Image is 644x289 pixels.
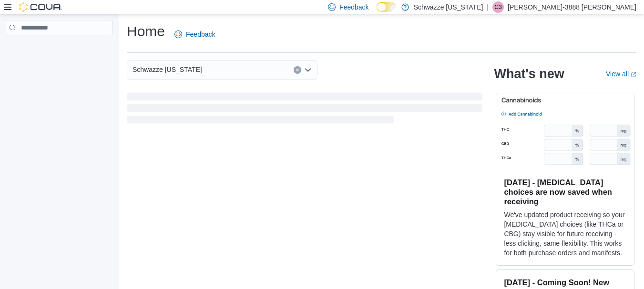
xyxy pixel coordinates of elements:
[487,1,489,13] p: |
[339,2,368,12] span: Feedback
[631,72,636,78] svg: External link
[294,66,301,74] button: Clear input
[6,37,112,60] nav: Complex example
[492,1,504,13] div: Christopher-3888 Perales
[504,210,626,258] p: We've updated product receiving so your [MEDICAL_DATA] choices (like THCa or CBG) stay visible fo...
[127,22,165,41] h1: Home
[606,70,636,78] a: View allExternal link
[19,2,62,12] img: Cova
[494,1,501,13] span: C3
[494,66,564,81] h2: What's new
[304,66,312,74] button: Open list of options
[171,25,219,44] a: Feedback
[377,2,397,12] input: Dark Mode
[133,64,202,75] span: Schwazze [US_STATE]
[186,30,215,39] span: Feedback
[127,95,482,125] span: Loading
[508,1,636,13] p: [PERSON_NAME]-3888 [PERSON_NAME]
[504,178,626,206] h3: [DATE] - [MEDICAL_DATA] choices are now saved when receiving
[414,1,483,13] p: Schwazze [US_STATE]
